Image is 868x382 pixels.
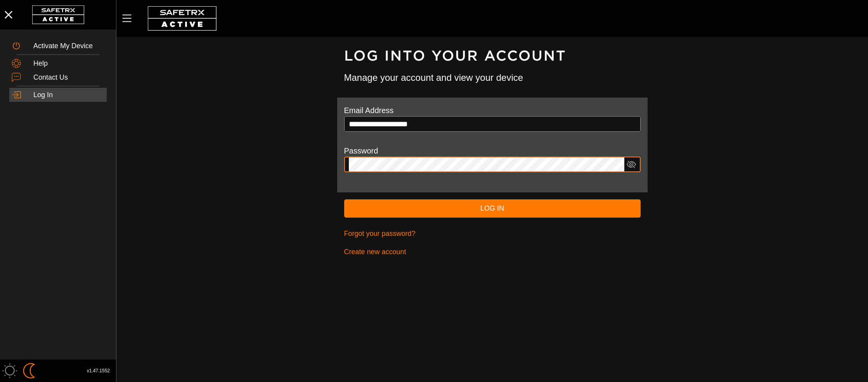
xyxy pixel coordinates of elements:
div: Activate My Device [33,42,104,51]
button: Menu [120,10,140,26]
a: Create new account [344,243,641,261]
img: ContactUs.svg [12,73,21,82]
span: Forgot your password? [344,228,416,240]
div: Contact Us [33,73,104,82]
img: ModeDark.svg [21,363,37,379]
label: Password [344,147,378,155]
img: Help.svg [12,59,21,68]
div: Log In [33,91,104,99]
div: Help [33,59,104,68]
span: Create new account [344,246,406,258]
h1: Log into your account [344,47,641,65]
button: Log In [344,199,641,218]
button: v1.47.1552 [82,365,114,377]
a: Forgot your password? [344,225,641,243]
h3: Manage your account and view your device [344,71,641,84]
span: Log In [350,202,634,215]
img: ModeLight.svg [2,363,17,379]
span: v1.47.1552 [87,367,110,375]
label: Email Address [344,106,394,115]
